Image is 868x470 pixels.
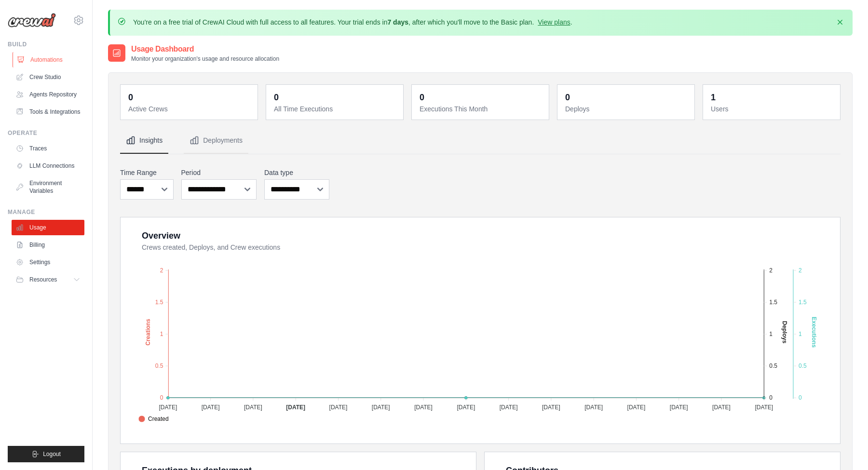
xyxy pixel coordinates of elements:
a: View plans [538,18,570,26]
tspan: [DATE] [372,404,390,411]
span: Created [138,415,169,423]
a: Tools & Integrations [12,104,84,120]
tspan: 2 [799,267,802,274]
dt: Active Crews [128,104,252,114]
tspan: [DATE] [500,404,518,411]
tspan: [DATE] [414,404,433,411]
tspan: [DATE] [542,404,560,411]
div: 0 [128,91,133,104]
p: You're on a free trial of CrewAI Cloud with full access to all features. Your trial ends in , aft... [133,17,572,27]
button: Resources [12,272,84,287]
tspan: [DATE] [286,404,305,411]
strong: 7 days [387,18,408,26]
a: Crew Studio [12,69,84,85]
nav: Tabs [120,128,841,154]
a: Traces [12,141,84,156]
dt: Deploys [565,104,689,114]
div: Build [8,40,84,48]
div: Manage [8,208,84,216]
tspan: 1 [799,331,802,337]
tspan: 1.5 [769,299,777,306]
div: 0 [274,91,279,104]
button: Logout [8,446,84,462]
div: Overview [142,229,180,242]
label: Period [181,168,257,177]
tspan: 0.5 [799,363,807,369]
div: 1 [711,91,716,104]
label: Data type [264,168,329,177]
tspan: 2 [769,267,773,274]
text: Executions [811,317,817,348]
tspan: 0.5 [769,363,777,369]
text: Creations [145,319,151,346]
dt: Users [711,104,834,114]
text: Deploys [781,321,788,344]
button: Insights [120,128,168,154]
img: Logo [8,13,56,27]
button: Deployments [184,128,248,154]
tspan: [DATE] [584,404,603,411]
dt: Crews created, Deploys, and Crew executions [142,242,828,252]
tspan: 0 [160,394,163,401]
tspan: 2 [160,267,163,274]
div: 0 [420,91,424,104]
a: Automations [13,52,85,67]
tspan: [DATE] [244,404,262,411]
div: Operate [8,129,84,137]
h2: Usage Dashboard [131,43,279,55]
tspan: [DATE] [329,404,348,411]
tspan: 0 [799,394,802,401]
tspan: [DATE] [627,404,646,411]
tspan: [DATE] [712,404,731,411]
a: Settings [12,255,84,270]
tspan: [DATE] [755,404,773,411]
tspan: 1 [160,331,163,337]
dt: All Time Executions [274,104,397,114]
label: Time Range [120,168,174,177]
p: Monitor your organization's usage and resource allocation [131,55,279,63]
tspan: 0 [769,394,773,401]
span: Resources [29,276,57,283]
a: Usage [12,220,84,235]
tspan: [DATE] [457,404,475,411]
tspan: [DATE] [202,404,220,411]
a: Billing [12,237,84,253]
tspan: 1.5 [155,299,163,306]
tspan: 1 [769,331,773,337]
tspan: 1.5 [799,299,807,306]
tspan: [DATE] [159,404,177,411]
a: Environment Variables [12,175,84,199]
a: LLM Connections [12,158,84,174]
tspan: 0.5 [155,363,163,369]
a: Agents Repository [12,87,84,102]
span: Logout [43,450,61,458]
tspan: [DATE] [670,404,688,411]
dt: Executions This Month [420,104,543,114]
div: 0 [565,91,570,104]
